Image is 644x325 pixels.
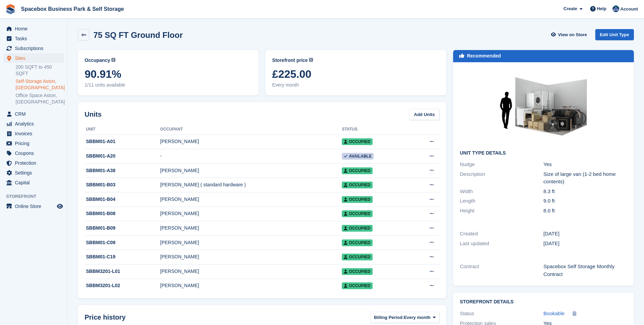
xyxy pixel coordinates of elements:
div: SBBM01-B03 [85,181,160,188]
span: Bookable [543,310,565,316]
a: Preview store [56,202,64,210]
span: Occupied [342,268,372,275]
a: menu [3,202,64,211]
span: Online Store [15,202,55,211]
div: Contract [460,263,543,278]
div: SBBM01-B04 [85,196,160,203]
div: Created [460,230,543,238]
span: Billing Period: [374,314,404,321]
div: SBBM3201-L01 [85,268,160,275]
span: Occupied [342,182,372,188]
span: Subscriptions [15,44,55,53]
a: menu [3,148,64,158]
a: menu [3,34,64,43]
th: Occupant [160,124,342,135]
span: Occupied [342,282,372,289]
span: £225.00 [272,68,439,80]
img: stora-icon-8386f47178a22dfd0bd8f6a31ec36ba5ce8667c1dd55bd0f319d3a0aa187defe.svg [5,4,16,14]
span: Sites [15,53,55,63]
img: Daud [613,5,619,12]
a: menu [3,119,64,129]
div: Nudge [460,161,543,168]
a: menu [3,24,64,33]
span: Protection [15,158,55,168]
div: SBBM01-A38 [85,167,160,174]
div: [DATE] [543,240,627,248]
a: menu [3,178,64,187]
img: icon-info-grey-7440780725fd019a000dd9b08b2336e03edf1995a4989e88bcd33f0948082b44.svg [111,58,115,62]
div: 8.0 ft [543,207,627,215]
th: Status [342,124,409,135]
span: Storefront [6,193,67,200]
span: Price history [85,312,126,322]
div: SBBM01-C19 [85,253,160,260]
a: Office Space Aston, [GEOGRAPHIC_DATA] [16,92,64,105]
span: View on Store [558,31,587,38]
div: SBBM01-C09 [85,239,160,246]
div: Size of large van (1-2 bed home contents) [543,170,627,186]
img: 75-sqft-unit%20(1).jpg [493,69,594,145]
span: Occupancy [85,57,110,64]
div: 8.3 ft [543,188,627,195]
span: Every month [272,82,439,89]
span: Occupied [342,196,372,203]
h2: Unit Type details [460,150,627,156]
a: menu [3,168,64,178]
span: Home [15,24,55,33]
a: Add Units [409,109,439,120]
span: Coupons [15,148,55,158]
button: Billing Period: Every month [370,312,440,323]
div: [PERSON_NAME] [160,268,342,275]
h2: 75 SQ FT Ground Floor [93,30,183,40]
a: Spacebox Business Park & Self Storage [18,3,127,15]
span: Invoices [15,129,55,138]
span: Occupied [342,138,372,145]
img: icon-info-grey-7440780725fd019a000dd9b08b2336e03edf1995a4989e88bcd33f0948082b44.svg [309,58,313,62]
span: Occupied [342,225,372,232]
span: 1/11 units available [85,82,252,89]
div: Width [460,188,543,195]
a: Bookable [543,310,565,318]
a: Self-Storage Aston, [GEOGRAPHIC_DATA] [16,78,64,91]
div: [PERSON_NAME] [160,282,342,289]
span: Settings [15,168,55,178]
div: [PERSON_NAME] [160,239,342,246]
div: SBBM01-B08 [85,210,160,217]
div: Height [460,207,543,215]
span: Occupied [342,254,372,260]
div: Yes [543,161,627,168]
div: Spacebox Self Storage Monthly Contract [543,263,627,278]
a: menu [3,53,64,63]
span: Help [597,5,606,12]
span: Account [620,6,638,13]
span: Occupied [342,239,372,246]
div: [DATE] [543,230,627,238]
span: Storefront price [272,57,308,64]
div: Recommended [467,52,501,60]
div: [PERSON_NAME] [160,138,342,145]
div: Description [460,170,543,186]
span: Every month [404,314,430,321]
span: Capital [15,178,55,187]
div: [PERSON_NAME] ( standard hardware ) [160,181,342,188]
div: Last updated [460,240,543,248]
div: Status [460,310,543,318]
a: menu [3,129,64,138]
th: Unit [85,124,160,135]
span: Pricing [15,139,55,148]
a: Edit Unit Type [595,29,634,40]
div: SBBM01-B09 [85,225,160,232]
td: - [160,149,342,164]
div: SBBM01-A20 [85,153,160,160]
a: menu [3,109,64,119]
a: menu [3,44,64,53]
a: menu [3,139,64,148]
span: Available [342,153,374,160]
span: Create [563,5,577,12]
a: View on Store [550,29,590,40]
div: [PERSON_NAME] [160,210,342,217]
div: [PERSON_NAME] [160,196,342,203]
div: [PERSON_NAME] [160,167,342,174]
div: Length [460,197,543,205]
div: 9.0 ft [543,197,627,205]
